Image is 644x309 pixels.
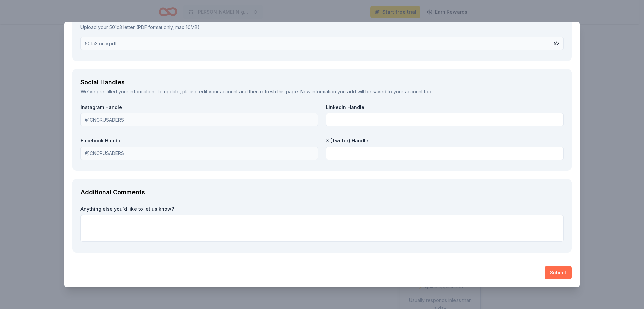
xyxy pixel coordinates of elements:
[545,266,572,279] button: Submit
[326,137,563,144] label: X (Twitter) Handle
[80,77,563,88] div: Social Handles
[80,187,563,198] div: Additional Comments
[80,104,318,111] label: Instagram Handle
[80,23,563,31] p: Upload your 501c3 letter (PDF format only, max 10MB)
[80,206,563,213] label: Anything else you'd like to let us know?
[199,89,238,94] a: edit your account
[80,137,318,144] label: Facebook Handle
[326,104,563,111] label: LinkedIn Handle
[80,88,563,96] div: We've pre-filled your information. To update, please and then refresh this page. New information ...
[85,40,117,47] div: 501c3 only.pdf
